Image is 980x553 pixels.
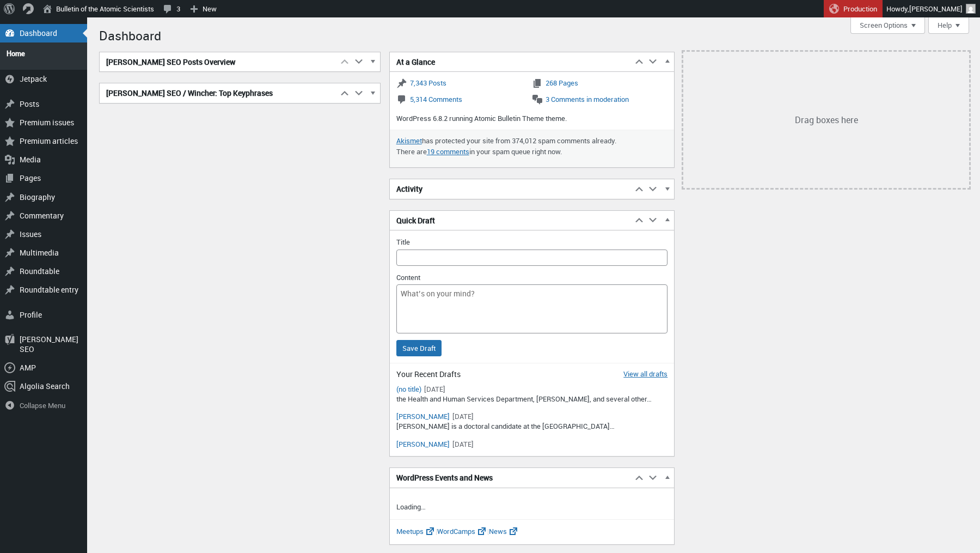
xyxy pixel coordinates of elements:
[390,519,675,544] p: | |
[427,147,469,156] a: 19 comments
[396,237,410,247] label: Title
[390,495,675,513] p: Loading…
[390,52,632,72] h2: At a Glance
[532,94,629,104] a: 3 Comments in moderation
[99,23,969,46] h1: Dashboard
[489,526,519,536] a: News
[437,526,487,536] a: WordCamps
[850,17,925,34] button: Screen Options
[928,17,969,34] button: Help
[424,384,445,394] time: [DATE]
[396,113,567,123] span: WordPress 6.8.2 running Atomic Bulletin Theme theme.
[909,4,963,14] span: [PERSON_NAME]
[396,526,436,536] a: Meetups
[100,83,338,103] h2: [PERSON_NAME] SEO / Wincher: Top Keyphrases
[390,468,632,488] h2: WordPress Events and News
[396,340,442,356] input: Save Draft
[390,179,632,199] h2: Activity
[396,136,422,145] a: Akismet
[452,411,474,421] time: [DATE]
[532,78,578,88] a: 268 Pages
[396,421,668,432] p: [PERSON_NAME] is a doctoral candidate at the [GEOGRAPHIC_DATA]…
[396,78,446,88] a: 7,343 Posts
[396,394,668,405] p: the Health and Human Services Department, [PERSON_NAME], and several other…
[396,272,420,282] label: Content
[396,369,668,380] h2: Your Recent Drafts
[100,52,338,72] h2: [PERSON_NAME] SEO Posts Overview
[396,439,450,449] a: Edit “Juan Manuel Santos”
[396,136,668,157] p: has protected your site from 374,012 spam comments already. There are in your spam queue right now.
[396,384,421,394] a: Edit “(no title)”
[396,411,450,421] a: Edit “Arush Lal”
[623,369,667,379] a: View all drafts
[452,439,474,449] time: [DATE]
[396,215,435,226] span: Quick Draft
[396,94,462,104] a: 5,314 Comments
